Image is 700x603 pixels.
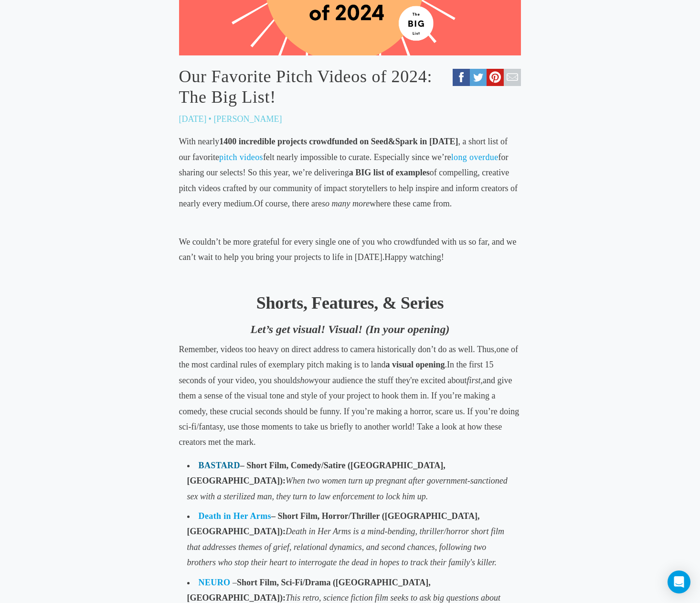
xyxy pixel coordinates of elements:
p: • [PERSON_NAME] [209,111,282,127]
div: Open Intercom Messenger [668,571,690,593]
strong: – Short Film, Horror/Thriller ([GEOGRAPHIC_DATA], [GEOGRAPHIC_DATA]): [187,511,480,536]
a: pitch videos [219,152,263,162]
span: When two women turn up pregnant after government-sanctioned sex with a sterilized man, they turn ... [187,476,508,501]
strong: 1400 incredible projects crowdfunded on Seed&Spark in [DATE] [219,137,458,146]
b: Shorts, Features, & Series [256,293,444,312]
span: With nearly , a short list of our favorite felt nearly impossible to curate. Especially since we’re [179,137,508,162]
em: many more [332,199,370,208]
span: for sharing our selects! So this year, we’re delivering of compelling, creative pitch videos craf... [179,152,518,208]
span: show [297,376,315,385]
span: here are where these came from. [295,199,452,208]
strong: Short Film, Sci-Fi/Drama ([GEOGRAPHIC_DATA], [GEOGRAPHIC_DATA]): [187,578,431,603]
span: – [187,578,431,603]
span: Remember, videos too heavy on direct address to camera historically don’t do as well. Thus, [179,345,497,354]
a: long overdue [451,152,498,162]
b: a visual opening [385,360,445,369]
em: so [322,199,329,208]
span: In the first 15 seconds of your video, you should [179,360,494,385]
a: Our Favorite Pitch Videos of 2024: The Big List! [179,66,521,108]
a: BASTARD [199,461,240,470]
span: Of course, t [254,199,294,208]
a: Death in Her Arms [199,511,271,521]
span: . [445,360,447,369]
span: We couldn’t be more grateful for every single one of you who crowdfunded with us so far, and we c... [179,237,517,262]
span: and give them a sense of the visual tone and style of your project to hook them in. If you’re mak... [179,376,520,447]
strong: a BIG list of examples [349,168,430,177]
a: NEURO [199,578,231,587]
span: first, [467,376,483,385]
p: [DATE] [179,111,207,127]
span: Happy watching! [384,252,444,262]
span: your audience the stuff they're excited about [315,376,467,385]
span: Death in Her Arms is a mind-bending, thriller/horror short film that addresses themes of grief, r... [187,527,504,567]
i: Let’s get visual! Visual! (In your opening) [251,323,450,335]
strong: – Short Film, Comedy/Satire ([GEOGRAPHIC_DATA], [GEOGRAPHIC_DATA]): [187,461,445,485]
